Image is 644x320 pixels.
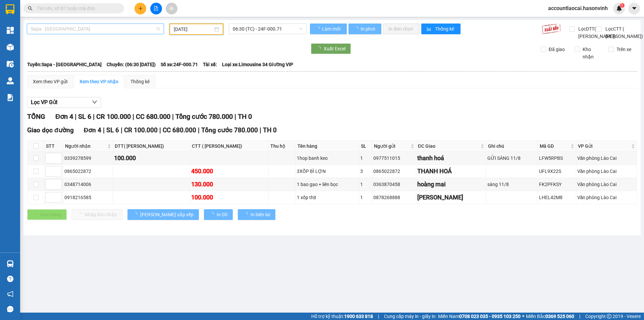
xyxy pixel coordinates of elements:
[417,193,485,202] div: [PERSON_NAME]
[161,61,198,68] span: Số xe: 24F-000.71
[64,168,112,175] div: 0865022872
[7,77,14,84] img: warehouse-icon
[628,3,640,14] button: caret-down
[269,141,296,152] th: Thu hộ
[310,24,347,34] button: Làm mới
[538,178,576,191] td: FK2PFKSY
[133,212,140,217] span: loading
[621,3,623,8] span: 1
[263,126,277,134] span: TH 0
[174,26,213,33] input: 11/08/2025
[7,276,13,282] span: question-circle
[311,43,351,54] button: Xuất Excel
[138,6,143,11] span: plus
[251,211,270,218] span: In biên lai
[55,112,73,121] span: Đơn 4
[297,154,358,162] div: 1hop banh keo
[135,3,146,14] button: plus
[96,112,131,121] span: CR 100.000
[579,313,580,320] span: |
[297,194,358,201] div: 1 xốp thịt
[383,24,420,34] button: In đơn chọn
[296,141,359,152] th: Tên hàng
[315,27,321,31] span: loading
[373,168,415,175] div: 0865022872
[140,211,194,218] span: [PERSON_NAME] sắp xếp
[487,181,537,188] div: sáng 11/8
[539,194,575,201] div: LHEL42M8
[27,126,74,134] span: Giao dọc đường
[31,24,160,34] span: Sapa - Hà Tĩnh
[316,46,324,51] span: loading
[7,260,14,267] img: warehouse-icon
[373,154,415,162] div: 0977511015
[631,5,637,11] span: caret-down
[65,142,106,150] span: Người nhận
[159,126,161,134] span: |
[417,153,485,163] div: thanh hoá
[538,165,576,178] td: UFL9X22S
[576,165,637,178] td: Văn phòng Lào Cai
[7,44,14,51] img: warehouse-icon
[348,24,381,34] button: In phơi
[114,153,189,163] div: 100.000
[417,167,485,176] div: THANH HOÁ
[297,168,358,175] div: 3XỐP BÌ LỢN
[459,314,521,319] strong: 0708 023 035 - 0935 103 250
[577,154,636,162] div: Văn phòng Lào Cai
[7,60,14,67] img: warehouse-icon
[614,46,634,53] span: Trên xe
[243,212,251,217] span: loading
[124,126,158,134] span: CR 100.000
[487,154,537,162] div: GỬI SÁNG 11/8
[324,45,345,52] span: Xuất Excel
[27,209,67,220] button: Giao hàng
[132,112,134,121] span: |
[576,191,637,204] td: Văn phòng Lào Cai
[374,142,409,150] span: Người gửi
[238,112,252,121] span: TH 0
[166,3,177,14] button: aim
[384,313,436,320] span: Cung cấp máy in - giấy in:
[64,154,112,162] div: 0339278599
[191,193,267,202] div: 100.000
[7,306,13,312] span: message
[191,167,267,176] div: 450.000
[620,3,625,8] sup: 1
[616,5,622,11] img: icon-new-feature
[578,142,630,150] span: VP Gửi
[191,180,267,189] div: 130.000
[540,142,569,150] span: Mã GD
[378,313,379,320] span: |
[539,181,575,188] div: FK2PFKSY
[222,61,293,68] span: Loại xe: Limousine 34 Giường VIP
[538,191,576,204] td: LHEL42M8
[486,141,538,152] th: Ghi chú
[78,112,91,121] span: SL 6
[103,126,105,134] span: |
[209,212,217,217] span: loading
[198,126,200,134] span: |
[360,194,371,201] div: 1
[204,209,233,220] button: In DS
[7,94,14,101] img: solution-icon
[576,25,617,40] span: Lọc DTT( [PERSON_NAME])
[322,25,341,33] span: Làm mới
[361,25,376,33] span: In phơi
[577,194,636,201] div: Văn phòng Lào Cai
[417,180,485,189] div: hoàng mai
[354,27,360,31] span: loading
[7,27,14,34] img: dashboard-icon
[360,168,371,175] div: 3
[435,25,455,33] span: Thống kê
[603,25,644,40] span: Lọc CTT ( [PERSON_NAME])
[190,141,269,152] th: CTT ( [PERSON_NAME])
[44,141,63,152] th: STT
[545,314,574,319] strong: 0369 525 060
[373,181,415,188] div: 0363870458
[175,112,233,121] span: Tổng cước 780.000
[438,313,521,320] span: Miền Nam
[217,211,227,218] span: In DS
[607,314,611,319] span: copyright
[576,152,637,165] td: Văn phòng Lào Cai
